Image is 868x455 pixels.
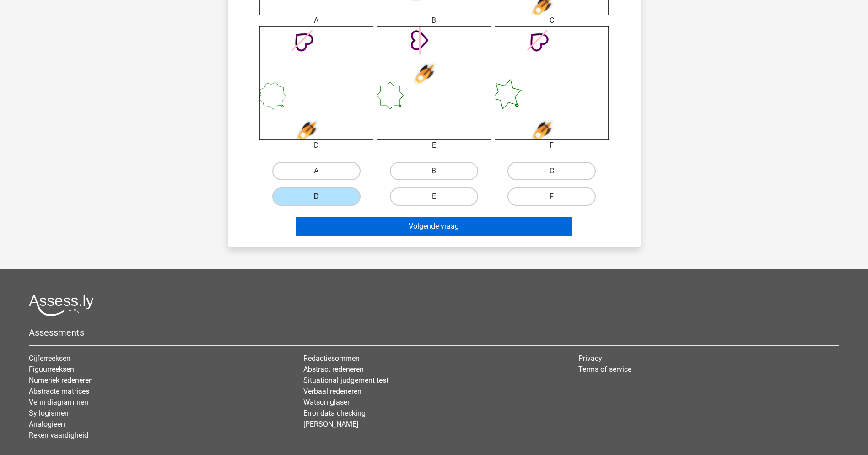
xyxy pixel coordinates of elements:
[303,354,360,363] a: Redactiesommen
[488,15,615,26] div: C
[29,409,69,418] a: Syllogismen
[507,162,596,180] label: C
[578,365,631,374] a: Terms of service
[272,187,361,206] label: D
[303,398,350,407] a: Watson glaser
[370,140,498,151] div: E
[29,398,88,407] a: Venn diagrammen
[29,376,93,385] a: Numeriek redeneren
[272,162,361,180] label: A
[390,162,478,180] label: B
[390,187,478,206] label: E
[370,15,498,26] div: B
[507,187,596,206] label: F
[578,354,602,363] a: Privacy
[29,387,89,396] a: Abstracte matrices
[303,365,364,374] a: Abstract redeneren
[29,420,65,428] a: Analogieen
[303,420,358,428] a: [PERSON_NAME]
[29,365,74,374] a: Figuurreeksen
[253,15,380,26] div: A
[303,387,361,396] a: Verbaal redeneren
[303,409,366,418] a: Error data checking
[29,354,70,363] a: Cijferreeksen
[303,376,388,385] a: Situational judgement test
[488,140,615,151] div: F
[29,294,94,316] img: Assessly logo
[296,217,572,236] button: Volgende vraag
[29,327,839,338] h5: Assessments
[253,140,380,151] div: D
[29,431,88,439] a: Reken vaardigheid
